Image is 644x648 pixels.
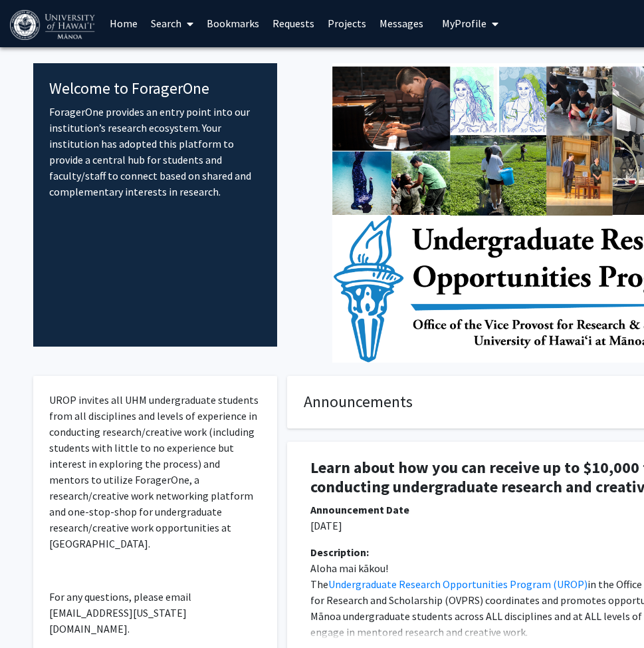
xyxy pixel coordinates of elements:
[328,577,588,591] a: Undergraduate Research Opportunities Program (UROP)
[49,392,261,552] p: UROP invites all UHM undergraduate students from all disciplines and levels of experience in cond...
[10,10,98,40] img: University of Hawaiʻi at Mānoa Logo
[49,589,261,637] p: For any questions, please email [EMAIL_ADDRESS][US_STATE][DOMAIN_NAME].
[10,588,56,638] iframe: Chat
[442,17,486,30] span: My Profile
[49,104,261,200] p: ForagerOne provides an entry point into our institution’s research ecosystem. Your institution ha...
[49,79,261,98] h4: Welcome to ForagerOne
